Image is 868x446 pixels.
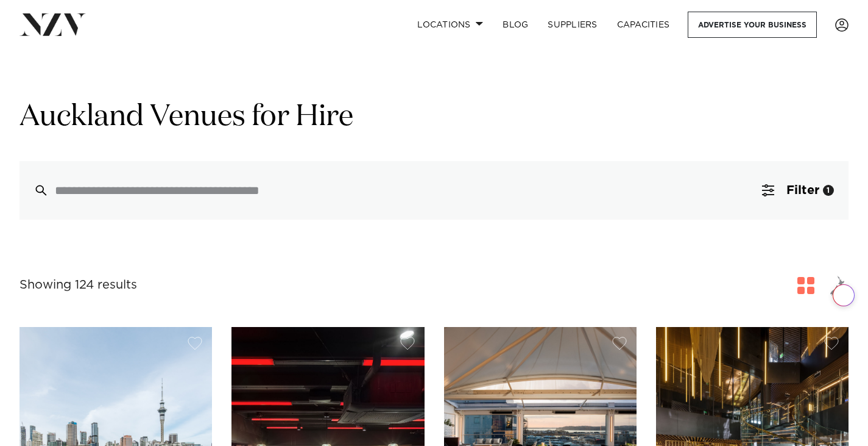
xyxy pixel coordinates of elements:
[607,12,680,38] a: Capacities
[786,184,819,196] span: Filter
[19,276,137,295] div: Showing 124 results
[823,185,834,196] div: 1
[408,12,493,38] a: Locations
[19,13,86,35] img: nzv-logo.png
[493,12,538,38] a: BLOG
[688,12,817,38] a: Advertise your business
[538,12,607,38] a: SUPPLIERS
[19,98,849,137] h1: Auckland Venues for Hire
[747,161,849,220] button: Filter1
